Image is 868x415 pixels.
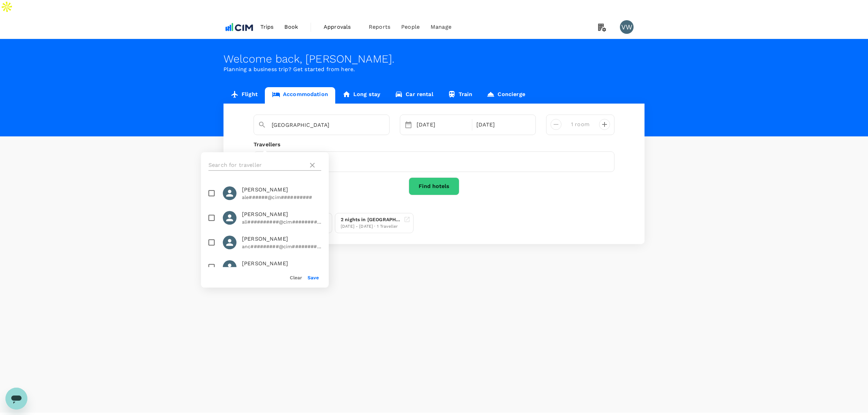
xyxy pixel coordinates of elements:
[474,118,530,132] div: [DATE]
[223,19,255,35] img: CIM ENVIRONMENTAL PTY LTD
[208,160,306,171] input: Search for traveller
[279,15,303,39] a: Book
[5,388,27,410] iframe: Button to launch messaging window
[242,235,321,243] span: [PERSON_NAME]
[242,194,321,201] p: ale######@cim##########
[308,275,319,280] button: Save
[242,243,321,250] p: anc#########@cim##########
[440,87,480,104] a: Train
[335,87,388,104] a: Long stay
[431,23,451,31] span: Manage
[384,124,386,126] button: Open
[620,20,634,34] div: VW
[284,23,298,31] span: Book
[254,140,614,149] div: Travellers
[223,53,645,65] div: Welcome back , [PERSON_NAME] .
[409,177,459,195] button: Find hotels
[223,87,265,104] a: Flight
[242,218,321,225] p: ali##########@cim##########
[255,15,279,39] a: Trips
[401,23,420,31] span: People
[242,259,321,268] span: [PERSON_NAME]
[272,120,366,130] input: Search cities, hotels, work locations
[318,15,363,39] a: Approvals
[324,23,358,31] span: Approvals
[388,87,440,104] a: Car rental
[479,87,532,104] a: Concierge
[414,118,471,132] div: [DATE]
[260,23,274,31] span: Trips
[242,186,321,194] span: [PERSON_NAME]
[341,216,401,223] div: 2 nights in [GEOGRAPHIC_DATA] Brooklyn [GEOGRAPHIC_DATA]
[254,203,614,210] p: Your recent search
[223,65,645,73] p: Planning a business trip? Get started from here.
[341,223,401,230] div: [DATE] - [DATE] · 1 Traveller
[265,87,335,104] a: Accommodation
[599,119,610,130] button: decrease
[242,210,321,218] span: [PERSON_NAME]
[369,23,390,31] span: Reports
[567,119,594,130] input: Add rooms
[290,275,302,280] button: Clear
